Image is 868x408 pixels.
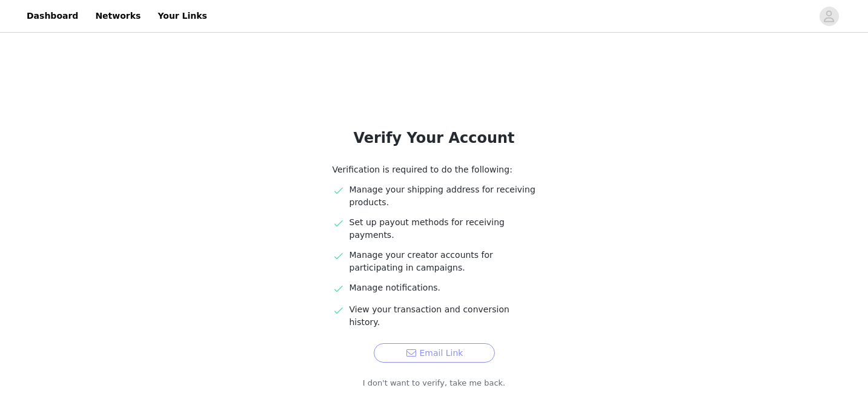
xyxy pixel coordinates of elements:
a: Your Links [150,2,214,30]
button: Email Link [374,343,495,363]
p: View your transaction and conversion history. [350,303,536,329]
h1: Verify Your Account [303,127,565,149]
p: Verification is required to do the following: [333,163,536,176]
p: Manage notifications. [350,281,536,294]
a: Networks [88,2,148,30]
div: avatar [823,7,835,26]
p: Manage your shipping address for receiving products. [350,183,536,209]
p: Manage your creator accounts for participating in campaigns. [350,249,536,274]
p: Set up payout methods for receiving payments. [350,216,536,242]
a: Dashboard [19,2,85,30]
a: I don't want to verify, take me back. [363,377,506,389]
